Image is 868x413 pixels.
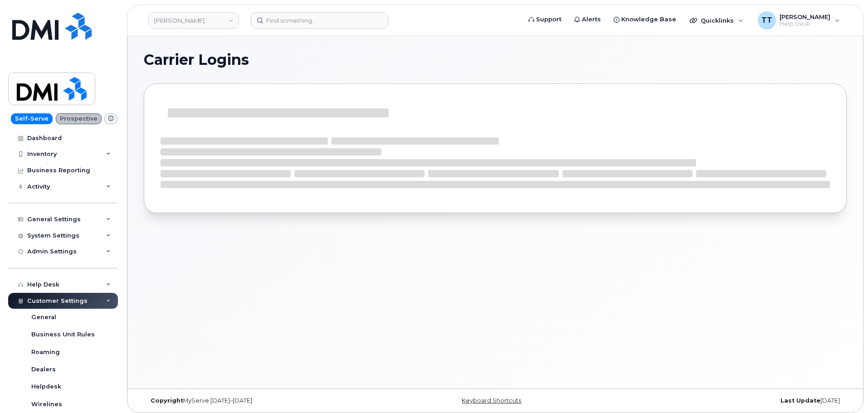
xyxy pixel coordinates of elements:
span: Carrier Logins [144,53,249,67]
a: Keyboard Shortcuts [462,397,521,404]
strong: Last Update [780,397,820,404]
div: MyServe [DATE]–[DATE] [144,397,378,404]
div: [DATE] [612,397,847,404]
strong: Copyright [151,397,183,404]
